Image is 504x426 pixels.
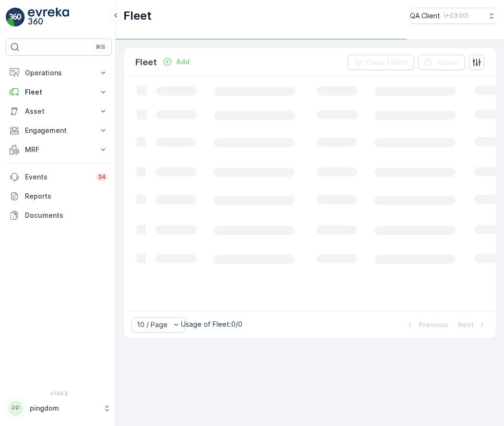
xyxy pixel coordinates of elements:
[404,319,449,331] button: Previous
[444,12,468,20] p: ( +03:00 )
[123,8,152,24] p: Fleet
[96,43,105,51] p: ⌘B
[159,56,193,68] button: Add
[30,403,98,413] p: pingdom
[28,8,69,27] img: logo_light-DOdMpM7g.png
[25,106,93,116] p: Asset
[8,401,24,416] div: PP
[176,57,190,67] p: Add
[457,319,488,331] button: Next
[437,58,459,67] p: Export
[6,63,112,83] button: Operations
[25,145,93,154] p: MRF
[6,8,25,27] img: logo
[6,206,112,225] a: Documents
[348,55,414,70] button: Clear Filters
[181,319,242,329] p: Usage of Fleet : 0/0
[458,320,474,330] p: Next
[98,173,106,181] p: 34
[25,126,93,135] p: Engagement
[410,8,496,24] button: QA Client(+03:00)
[419,320,448,330] p: Previous
[6,102,112,121] button: Asset
[25,87,93,97] p: Fleet
[6,390,112,396] span: v 1.50.3
[25,172,90,182] p: Events
[6,167,112,187] a: Events34
[135,56,157,69] p: Fleet
[410,11,440,21] p: QA Client
[25,211,108,220] p: Documents
[6,121,112,140] button: Engagement
[6,83,112,102] button: Fleet
[367,58,408,67] p: Clear Filters
[418,55,465,70] button: Export
[6,398,112,418] button: PPpingdom
[25,191,108,201] p: Reports
[25,68,93,78] p: Operations
[6,140,112,159] button: MRF
[6,187,112,206] a: Reports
